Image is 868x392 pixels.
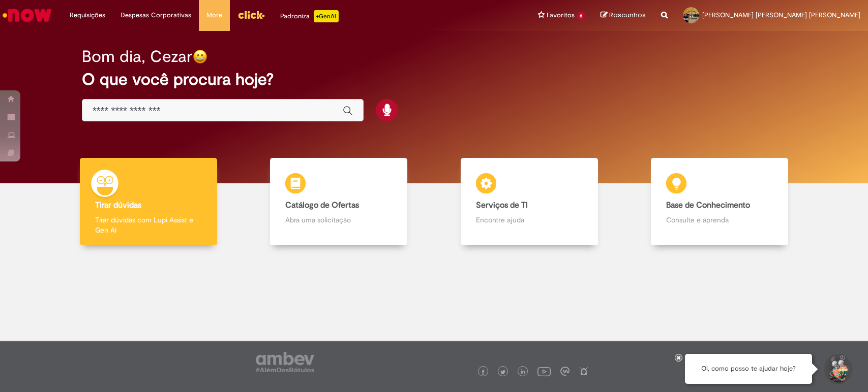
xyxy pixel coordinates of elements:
img: happy-face.png [193,49,207,64]
img: click_logo_yellow_360x200.png [237,7,265,22]
a: Tirar dúvidas Tirar dúvidas com Lupi Assist e Gen Ai [53,158,244,246]
img: logo_footer_facebook.png [481,370,486,375]
p: Tirar dúvidas com Lupi Assist e Gen Ai [95,215,202,235]
span: More [206,10,222,20]
div: Oi, como posso te ajudar hoje? [685,354,812,384]
p: Encontre ajuda [476,215,583,225]
img: logo_footer_workplace.png [560,367,570,376]
a: Serviços de TI Encontre ajuda [434,158,624,246]
img: logo_footer_ambev_rotulo_gray.png [256,352,314,372]
p: Abra uma solicitação [285,215,392,225]
b: Tirar dúvidas [95,200,141,210]
h2: Bom dia, Cezar [82,48,193,66]
a: Catálogo de Ofertas Abra uma solicitação [244,158,434,246]
button: Iniciar Conversa de Suporte [822,354,853,384]
img: logo_footer_twitter.png [500,370,505,375]
span: Despesas Corporativas [121,10,191,20]
b: Serviços de TI [476,200,528,210]
span: Favoritos [547,10,575,20]
img: logo_footer_youtube.png [537,365,551,378]
h2: O que você procura hoje? [82,71,786,88]
div: Padroniza [280,10,339,22]
span: Rascunhos [609,10,646,20]
span: [PERSON_NAME] [PERSON_NAME] [PERSON_NAME] [702,11,860,19]
img: logo_footer_naosei.png [579,367,588,376]
span: 6 [577,12,585,20]
a: Rascunhos [601,11,646,20]
b: Catálogo de Ofertas [285,200,359,210]
img: ServiceNow [1,5,53,25]
span: Requisições [70,10,105,20]
p: Consulte e aprenda [666,215,773,225]
img: logo_footer_linkedin.png [521,369,526,375]
b: Base de Conhecimento [666,200,750,210]
p: +GenAi [314,10,339,22]
a: Base de Conhecimento Consulte e aprenda [624,158,815,246]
